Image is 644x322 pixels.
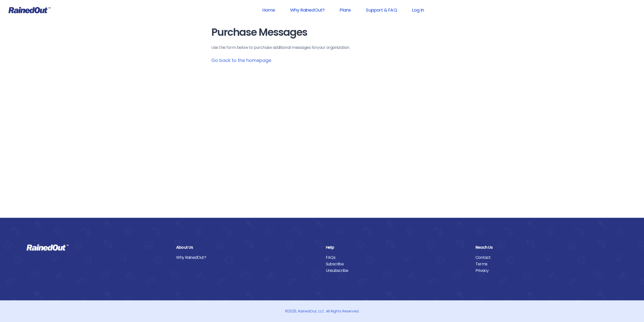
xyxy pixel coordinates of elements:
p: Use the form below to purchase additional messages for your organization . [211,45,433,51]
a: Why RainedOut? [176,254,318,261]
a: Unsubscribe [326,267,468,274]
a: Plans [333,4,357,16]
a: Log In [406,4,430,16]
a: Terms [475,261,618,267]
a: Contact [475,254,618,261]
a: Why RainedOut? [284,4,331,16]
a: Support & FAQ [359,4,403,16]
a: Go back to the homepage [211,57,271,63]
a: Privacy [475,267,618,274]
a: FAQs [326,254,468,261]
div: About Us [176,244,318,251]
a: Subscribe [326,261,468,267]
div: Help [326,244,468,251]
h1: Purchase Messages [211,27,433,38]
a: Home [256,4,281,16]
div: Reach Us [475,244,618,251]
